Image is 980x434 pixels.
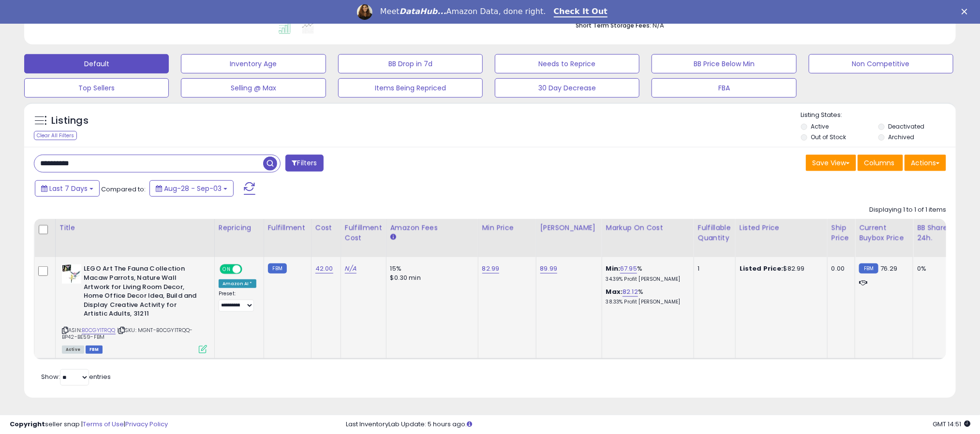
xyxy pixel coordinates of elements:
div: $82.99 [740,264,820,273]
button: Filters [285,155,323,172]
div: Amazon Fees [390,223,474,233]
a: Terms of Use [83,420,124,429]
div: Markup on Cost [606,223,690,233]
span: ON [221,265,233,274]
a: Privacy Policy [125,420,168,429]
b: LEGO Art The Fauna Collection Macaw Parrots, Nature Wall Artwork for Living Room Decor, Home Offi... [84,264,201,320]
small: FBM [268,263,287,274]
div: Min Price [482,223,532,233]
div: Displaying 1 to 1 of 1 items [869,205,946,215]
span: Last 7 Days [49,184,88,193]
span: 2025-09-11 14:51 GMT [933,420,970,429]
a: Check It Out [554,7,608,17]
button: Inventory Age [181,54,326,73]
p: Listing States: [801,111,956,120]
div: 0% [917,264,949,273]
div: % [606,264,686,282]
small: Amazon Fees. [390,233,396,242]
b: Listed Price: [740,264,784,273]
div: Fulfillable Quantity [698,223,731,243]
span: Aug-28 - Sep-03 [164,184,222,193]
span: Show: entries [41,372,111,381]
div: Ship Price [832,223,851,243]
button: Default [24,54,169,73]
a: 67.95 [620,264,637,274]
label: Archived [888,133,914,141]
div: BB Share 24h. [917,223,952,243]
button: Last 7 Days [35,180,100,197]
span: Columns [864,158,894,168]
div: Preset: [219,290,256,312]
a: N/A [345,264,356,274]
div: Current Buybox Price [859,223,909,243]
div: 1 [698,264,728,273]
small: FBM [859,263,878,274]
button: Save View [806,155,856,171]
button: Actions [905,155,946,171]
a: B0CGY1TRQQ [82,326,116,334]
label: Active [811,122,829,130]
span: Compared to: [101,185,146,194]
a: 82.12 [623,287,638,297]
div: 0.00 [832,264,847,273]
div: [PERSON_NAME] [540,223,598,233]
button: 30 Day Decrease [495,78,639,98]
div: Fulfillment Cost [345,223,382,243]
span: OFF [241,265,256,274]
button: Selling @ Max [181,78,326,98]
div: Last InventoryLab Update: 5 hours ago. [346,420,970,429]
div: % [606,288,686,305]
button: FBA [652,78,796,98]
div: 15% [390,264,471,273]
div: Cost [315,223,337,233]
b: Short Term Storage Fees: [576,21,652,29]
span: N/A [653,21,665,30]
div: seller snap | | [10,420,168,429]
label: Out of Stock [811,133,846,141]
div: Meet Amazon Data, done right. [380,7,546,16]
strong: Copyright [10,420,45,429]
div: $0.30 min [390,274,471,282]
i: DataHub... [400,7,446,16]
div: ASIN: [62,264,207,352]
a: 42.00 [315,264,333,274]
div: Listed Price [740,223,823,233]
button: Columns [858,155,903,171]
div: Title [59,223,210,233]
div: Clear All Filters [34,131,77,140]
button: BB Price Below Min [652,54,796,73]
div: Repricing [219,223,260,233]
span: All listings currently available for purchase on Amazon [62,346,84,354]
p: 38.33% Profit [PERSON_NAME] [606,299,686,305]
div: Amazon AI * [219,279,256,288]
button: Needs to Reprice [495,54,639,73]
button: Aug-28 - Sep-03 [149,180,234,197]
a: 82.99 [482,264,500,274]
b: Max: [606,287,623,296]
a: 89.99 [540,264,558,274]
button: Non Competitive [809,54,953,73]
span: FBM [86,346,103,354]
img: 41QZH2SqcmL._SL40_.jpg [62,264,81,284]
div: Close [962,9,971,14]
span: 76.29 [881,264,898,273]
div: Fulfillment [268,223,307,233]
th: The percentage added to the cost of goods (COGS) that forms the calculator for Min & Max prices. [602,219,694,257]
button: Top Sellers [24,78,169,98]
h5: Listings [51,114,89,128]
button: BB Drop in 7d [338,54,483,73]
p: 34.39% Profit [PERSON_NAME] [606,276,686,283]
img: Profile image for Georgie [357,4,372,20]
label: Deactivated [888,122,924,130]
span: | SKU: MGNT-B0CGY1TRQQ-BP42-BE59-FBM [62,326,193,341]
button: Items Being Repriced [338,78,483,98]
b: Min: [606,264,621,273]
